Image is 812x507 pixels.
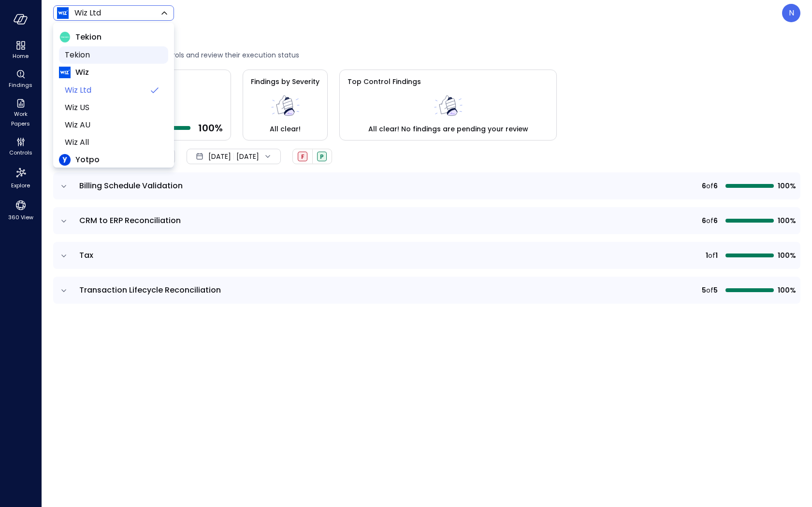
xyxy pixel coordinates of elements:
[59,99,168,116] li: Wiz US
[59,46,168,64] li: Tekion
[65,49,160,61] span: Tekion
[59,31,71,43] img: Tekion
[65,137,160,148] span: Wiz All
[59,116,168,134] li: Wiz AU
[75,31,101,43] span: Tekion
[65,84,145,96] span: Wiz Ltd
[75,67,89,78] span: Wiz
[59,134,168,151] li: Wiz All
[65,102,160,113] span: Wiz US
[59,154,71,166] img: Yotpo
[65,119,160,131] span: Wiz AU
[75,154,100,166] span: Yotpo
[59,67,71,78] img: Wiz
[59,82,168,99] li: Wiz Ltd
